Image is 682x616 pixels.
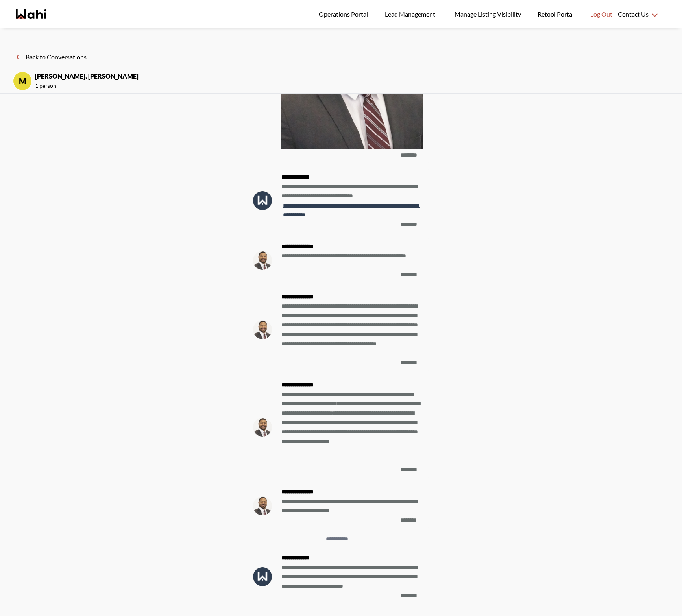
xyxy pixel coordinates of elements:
span: Log Out [590,9,612,19]
span: Lead Management [385,9,438,19]
span: 1 person [35,81,139,90]
button: Back to Conversations [13,52,87,62]
a: Wahi homepage [16,9,46,19]
div: M [13,72,32,90]
span: Manage Listing Visibility [452,9,523,19]
span: Retool Portal [538,9,576,19]
span: Operations Portal [319,9,371,19]
strong: [PERSON_NAME], [PERSON_NAME] [35,72,139,81]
